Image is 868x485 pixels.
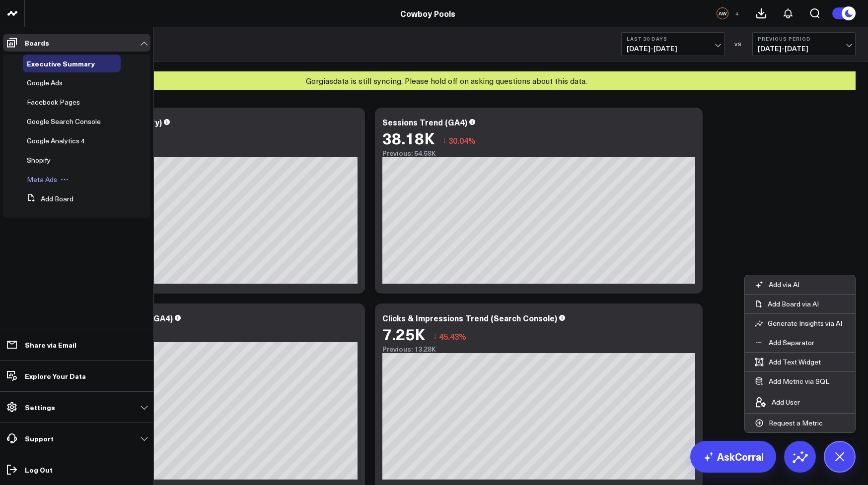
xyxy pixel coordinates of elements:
[45,334,358,342] div: Previous: 57.71K
[27,118,101,125] a: Google Search Console
[768,300,819,308] p: Add Board via AI
[27,97,80,107] span: Facebook Pages
[442,134,446,147] span: ↓
[27,98,80,106] a: Facebook Pages
[27,175,57,184] span: Meta Ads
[745,353,831,371] button: Add Text Widget
[769,338,814,347] p: Add Separator
[45,149,358,157] div: Previous: 425.43K
[717,7,728,19] div: AW
[729,41,747,47] div: VS
[731,7,743,19] button: +
[25,434,54,442] p: Support
[745,391,810,413] button: Add User
[448,135,476,146] span: 30.04%
[745,333,824,352] button: Add Separator
[735,10,739,17] span: +
[382,325,426,343] div: 7.25K
[27,176,57,183] a: Meta Ads
[758,45,850,53] span: [DATE] - [DATE]
[27,117,101,126] span: Google Search Console
[768,319,842,328] p: Generate Insights via AI
[772,398,800,407] p: Add User
[400,8,455,19] a: Cowboy Pools
[382,129,435,147] div: 38.18K
[27,60,95,67] a: Executive Summary
[758,36,850,42] b: Previous Period
[382,345,695,353] div: Previous: 13.28K
[25,39,49,47] p: Boards
[37,71,856,90] div: Gorgias data is still syncing. Please hold off on asking questions about this data.
[439,331,466,342] span: 45.43%
[27,59,95,68] span: Executive Summary
[27,136,85,145] span: Google Analytics 4
[769,280,799,289] p: Add via AI
[25,341,76,349] p: Share via Email
[769,419,823,427] p: Request a Metric
[745,414,833,432] button: Request a Metric
[25,466,53,474] p: Log Out
[745,275,809,294] button: Add via AI
[621,32,724,56] button: Last 30 Days[DATE]-[DATE]
[3,461,150,479] a: Log Out
[382,312,557,323] div: Clicks & Impressions Trend (Search Console)
[627,45,719,53] span: [DATE] - [DATE]
[23,190,73,208] button: Add Board
[745,314,855,333] button: Generate Insights via AI
[27,79,63,87] a: Google Ads
[433,330,437,343] span: ↓
[382,149,695,157] div: Previous: 54.58K
[27,155,51,165] span: Shopify
[382,117,467,127] div: Sessions Trend (GA4)
[627,36,719,42] b: Last 30 Days
[27,156,51,164] a: Shopify
[25,372,86,380] p: Explore Your Data
[745,295,855,313] button: Add Board via AI
[745,372,839,391] button: Add Metric via SQL
[27,78,63,87] span: Google Ads
[27,137,85,145] a: Google Analytics 4
[752,32,856,56] button: Previous Period[DATE]-[DATE]
[25,403,55,411] p: Settings
[690,441,776,473] a: AskCorral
